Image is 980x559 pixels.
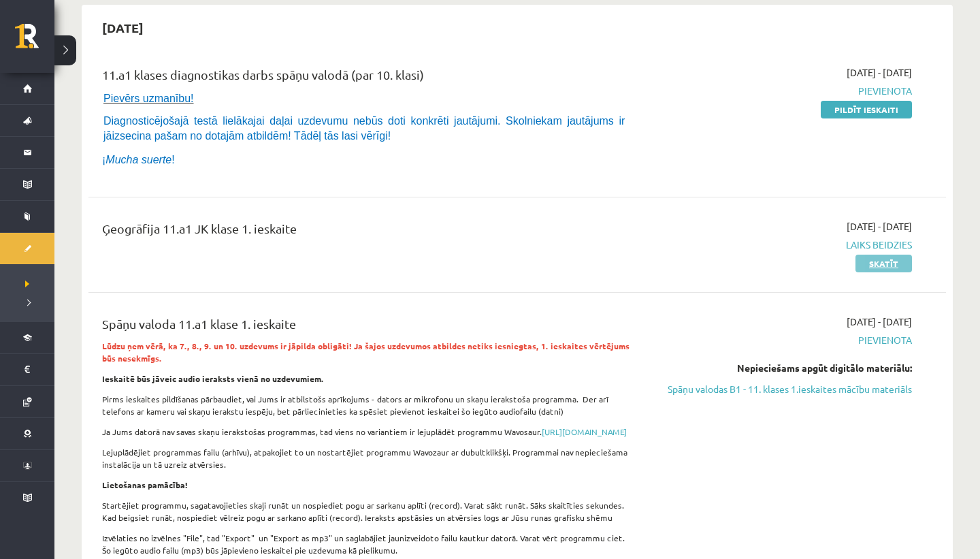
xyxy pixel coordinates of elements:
a: Pildīt ieskaiti [821,101,912,118]
p: Startējiet programmu, sagatavojieties skaļi runāt un nospiediet pogu ar sarkanu aplīti (record). ... [102,499,635,524]
span: [DATE] - [DATE] [847,65,912,80]
a: Spāņu valodas B1 - 11. klases 1.ieskaites mācību materiāls [655,382,912,396]
p: Izvēlaties no izvēlnes "File", tad "Export" un "Export as mp3" un saglabājiet jaunizveidoto failu... [102,532,635,556]
a: [URL][DOMAIN_NAME] [542,426,627,437]
a: Rīgas 1. Tālmācības vidusskola [15,24,54,58]
strong: Ieskaitē būs jāveic audio ieraksts vienā no uzdevumiem. [102,373,324,384]
div: 11.a1 klases diagnostikas darbs spāņu valodā (par 10. klasi) [102,65,635,91]
p: Ja Jums datorā nav savas skaņu ierakstošas programmas, tad viens no variantiem ir lejuplādēt prog... [102,426,635,438]
strong: Lūdzu ņem vērā, ka 7., 8., 9. un 10. uzdevums ir jāpilda obligāti! Ja šajos uzdevumos atbildes ne... [102,340,630,364]
span: Pievērs uzmanību! [103,93,194,104]
p: Lejuplādējiet programmas failu (arhīvu), atpakojiet to un nostartējiet programmu Wavozaur ar dubu... [102,446,635,470]
span: Diagnosticējošajā testā lielākajai daļai uzdevumu nebūs doti konkrēti jautājumi. Skolniekam jautā... [103,115,625,142]
p: Pirms ieskaites pildīšanas pārbaudiet, vai Jums ir atbilstošs aprīkojums - dators ar mikrofonu un... [102,393,635,417]
div: Ģeogrāfija 11.a1 JK klase 1. ieskaite [102,219,635,244]
h2: [DATE] [88,12,157,44]
span: Laiks beidzies [655,238,912,252]
span: Pievienota [655,84,912,98]
i: Mucha suerte [105,154,171,165]
span: [DATE] - [DATE] [847,315,912,329]
span: Pievienota [655,333,912,347]
div: Spāņu valoda 11.a1 klase 1. ieskaite [102,315,635,340]
strong: Lietošanas pamācība! [102,479,188,490]
span: ¡ ! [102,154,175,165]
div: Nepieciešams apgūt digitālo materiālu: [655,361,912,375]
span: [DATE] - [DATE] [847,219,912,234]
a: Skatīt [855,255,912,272]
